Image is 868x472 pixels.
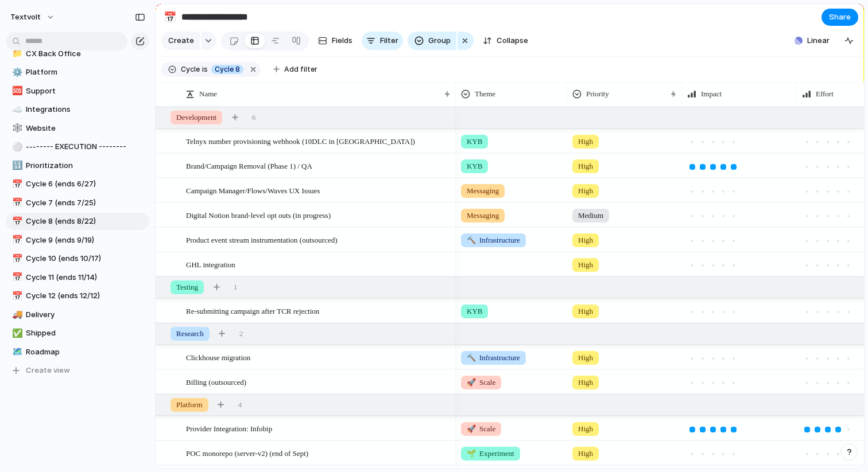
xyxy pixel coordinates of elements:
span: Cycle [181,64,200,75]
div: 🕸️ [12,122,20,135]
span: -------- EXECUTION -------- [26,141,145,153]
span: Messaging [467,210,499,221]
span: 2 [239,328,243,340]
div: 📅 [12,215,20,228]
span: KYB [467,136,482,147]
span: Digital Notion brand-level opt outs (in progress) [186,208,331,221]
a: 📁CX Back Office [6,45,149,63]
span: Filter [380,35,398,46]
span: 🚀 [467,378,476,387]
button: 📁 [10,48,22,60]
span: 🌱 [467,449,476,458]
a: 📅Cycle 7 (ends 7/25) [6,194,149,212]
div: 🔢 [12,159,20,172]
button: 📅 [10,253,22,264]
button: Share [821,9,858,26]
div: 📅 [12,290,20,303]
span: CX Back Office [26,48,145,60]
a: 📅Cycle 9 (ends 9/19) [6,232,149,249]
span: textvolt [10,11,41,23]
button: ☁️ [10,104,22,115]
span: Clickhouse migration [186,350,250,364]
button: Cycle 8 [209,63,246,76]
span: High [578,423,593,435]
span: Campaign Manager/Flows/Waves UX Issues [186,184,320,197]
button: 📅 [10,235,22,246]
span: Cycle 6 (ends 6/27) [26,178,145,190]
span: Roadmap [26,346,145,358]
a: 📅Cycle 10 (ends 10/17) [6,250,149,267]
span: Cycle 8 [215,64,240,75]
span: Collapse [497,35,528,46]
span: Effort [816,88,834,100]
span: Website [26,123,145,134]
span: Group [428,35,451,46]
span: Medium [578,210,603,221]
span: KYB [467,306,482,317]
span: Cycle 10 (ends 10/17) [26,253,145,264]
div: 🆘 [12,84,20,97]
span: Add filter [284,64,317,75]
span: is [202,64,208,75]
span: Cycle 7 (ends 7/25) [26,197,145,209]
span: Cycle 9 (ends 9/19) [26,235,145,246]
button: 🆘 [10,85,22,97]
a: 📅Cycle 8 (ends 8/22) [6,213,149,230]
span: Experiment [467,448,514,459]
span: Messaging [467,185,499,197]
a: 🔢Prioritization [6,157,149,174]
span: GHL integration [186,258,235,271]
button: ⚪ [10,141,22,153]
span: Platform [26,67,145,78]
span: Support [26,85,145,97]
span: Brand/Campaign Removal (Phase 1) / QA [186,159,312,172]
button: Fields [313,32,357,50]
button: 🔢 [10,160,22,171]
a: 📅Cycle 11 (ends 11/14) [6,269,149,286]
a: ✅Shipped [6,325,149,342]
div: 🕸️Website [6,120,149,137]
span: 🔨 [467,353,476,362]
button: 🚚 [10,309,22,321]
span: Fields [332,35,352,46]
span: Cycle 8 (ends 8/22) [26,216,145,227]
div: 📅 [12,271,20,284]
span: Share [829,11,851,23]
span: Development [176,112,216,123]
span: Cycle 12 (ends 12/12) [26,290,145,302]
span: POC monorepo (server-v2) (end of Sept) [186,446,308,459]
div: ⚙️ [12,66,20,79]
button: is [200,63,210,76]
button: 📅 [10,178,22,190]
div: 🗺️ [12,345,20,358]
span: High [578,352,593,364]
span: Infrastructure [467,235,520,246]
div: 🗺️Roadmap [6,344,149,361]
span: Scale [467,377,495,388]
button: 📅 [10,197,22,209]
a: ⚪-------- EXECUTION -------- [6,138,149,155]
button: textvolt [5,8,61,26]
span: Re-submitting campaign after TCR rejection [186,304,319,317]
button: 📅 [10,272,22,283]
span: Research [176,328,204,340]
a: ⚙️Platform [6,64,149,81]
span: High [578,448,593,459]
button: Create view [6,362,149,379]
span: Infrastructure [467,352,520,364]
span: Prioritization [26,160,145,171]
span: KYB [467,161,482,172]
a: 📅Cycle 12 (ends 12/12) [6,287,149,305]
span: Impact [701,88,722,100]
a: 🆘Support [6,83,149,100]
